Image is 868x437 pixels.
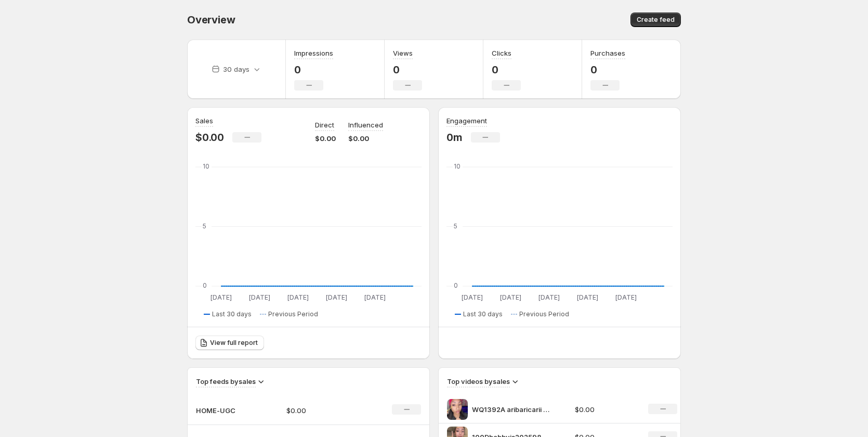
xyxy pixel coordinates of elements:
[348,120,383,130] p: Influenced
[212,310,252,318] span: Last 30 days
[203,222,206,230] text: 5
[196,405,248,416] p: HOME-UGC
[454,162,461,170] text: 10
[195,115,213,126] h3: Sales
[203,281,207,289] text: 0
[615,293,637,301] text: [DATE]
[393,48,413,58] h3: Views
[315,120,334,130] p: Direct
[249,293,270,301] text: [DATE]
[195,336,264,350] a: View full report
[326,293,347,301] text: [DATE]
[637,16,675,24] span: Create feed
[211,293,232,301] text: [DATE]
[492,63,521,76] p: 0
[195,131,224,144] p: $0.00
[462,293,483,301] text: [DATE]
[210,339,258,347] span: View full report
[538,293,560,301] text: [DATE]
[500,293,521,301] text: [DATE]
[472,404,550,415] p: WQ1392A aribaricarii 2025825
[577,293,598,301] text: [DATE]
[196,376,256,387] h3: Top feeds by sales
[575,404,636,415] p: $0.00
[223,64,249,74] p: 30 days
[446,131,463,144] p: 0m
[268,310,318,318] span: Previous Period
[454,281,458,289] text: 0
[447,376,510,387] h3: Top videos by sales
[315,133,336,144] p: $0.00
[492,48,511,58] h3: Clicks
[446,115,487,126] h3: Engagement
[364,293,386,301] text: [DATE]
[630,12,681,27] button: Create feed
[447,399,468,420] img: WQ1392A aribaricarii 2025825
[590,63,625,76] p: 0
[590,48,625,58] h3: Purchases
[348,133,383,144] p: $0.00
[463,310,503,318] span: Last 30 days
[294,63,333,76] p: 0
[287,293,309,301] text: [DATE]
[393,63,422,76] p: 0
[203,162,209,170] text: 10
[519,310,569,318] span: Previous Period
[454,222,457,230] text: 5
[286,405,360,416] p: $0.00
[187,14,235,26] span: Overview
[294,48,333,58] h3: Impressions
